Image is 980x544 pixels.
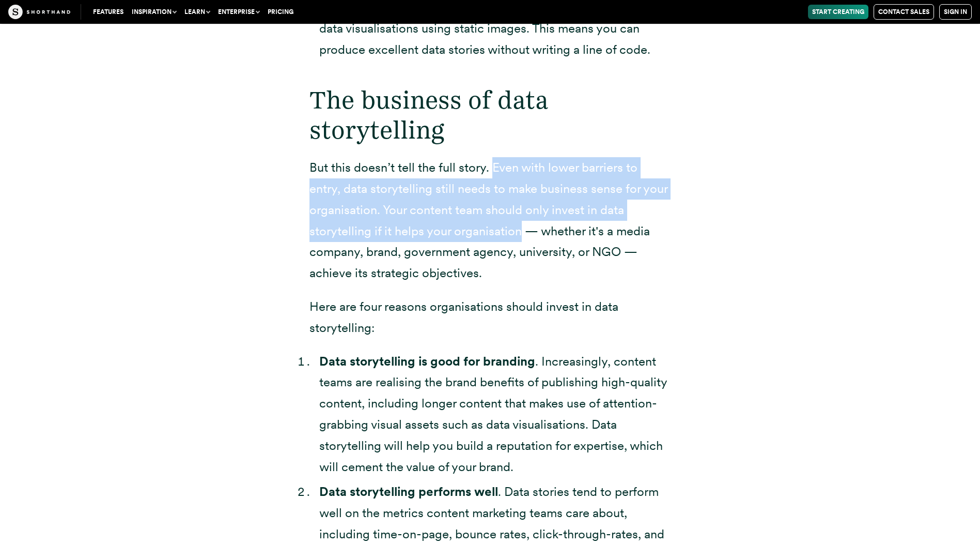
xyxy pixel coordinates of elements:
p: But this doesn’t tell the full story. Even with lower barriers to entry, data storytelling still ... [309,157,671,284]
a: Pricing [263,5,298,19]
strong: Data storytelling is good for branding [319,354,535,369]
strong: Data storytelling performs well [319,484,498,499]
button: Learn [180,5,214,19]
a: Start Creating [808,5,868,19]
a: Features [89,5,128,19]
h2: The business of data storytelling [309,85,671,145]
img: The Craft [8,5,70,19]
button: Inspiration [128,5,180,19]
a: Sign in [939,4,972,20]
li: . Increasingly, content teams are realising the brand benefits of publishing high-quality content... [319,351,671,478]
p: Here are four reasons organisations should invest in data storytelling: [309,296,671,339]
button: Enterprise [214,5,263,19]
a: Contact Sales [874,4,934,20]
